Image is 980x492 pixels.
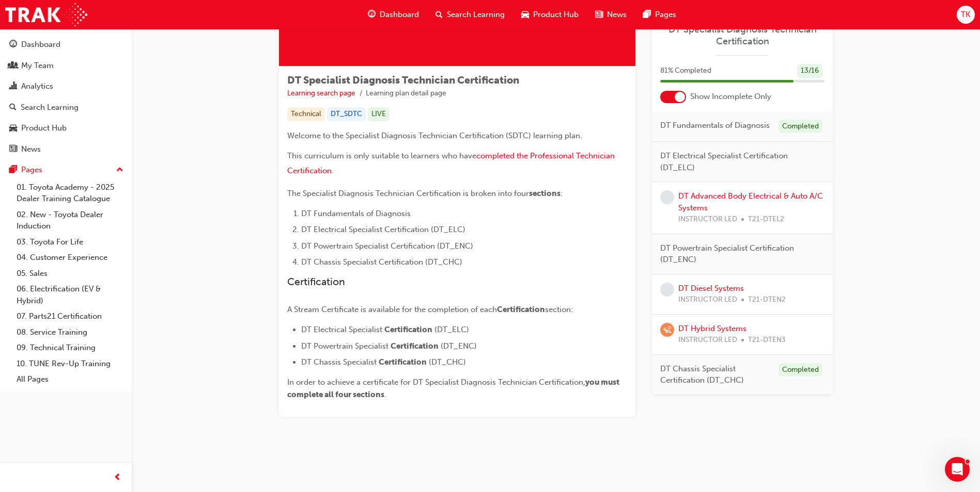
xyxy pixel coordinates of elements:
[114,471,121,484] span: prev-icon
[21,80,53,92] div: Analytics
[4,119,128,138] a: Product Hub
[660,65,711,77] span: 81 % Completed
[301,325,382,334] span: DT Electrical Specialist
[384,325,432,334] span: Certification
[595,8,603,21] span: news-icon
[287,131,582,140] span: Welcome to the Specialist Diagnosis Technician Certification (SDTC) learning plan.
[660,283,674,297] span: learningRecordVerb_NONE-icon
[748,294,786,306] span: T21-DTEN2
[287,107,325,121] div: Technical
[447,9,505,21] span: Search Learning
[12,207,128,234] a: 02. New - Toyota Dealer Induction
[635,4,685,25] a: pages-iconPages
[384,390,386,399] span: .
[678,324,746,333] a: DT Hybrid Systems
[21,102,79,113] div: Search Learning
[391,341,439,351] span: Certification
[12,371,128,387] a: All Pages
[797,64,822,78] div: 13 / 16
[678,191,823,212] a: DT Advanced Body Electrical & Auto A/C Systems
[9,145,17,154] span: news-icon
[607,9,627,21] span: News
[957,6,975,24] button: TK
[287,276,345,288] span: Certification
[434,325,469,334] span: (DT_ELC)
[12,266,128,282] a: 05. Sales
[9,103,17,112] span: search-icon
[5,3,87,26] img: Trak
[660,24,825,47] a: DT Specialist Diagnosis Technician Certification
[332,166,334,175] span: .
[655,9,676,21] span: Pages
[513,4,587,25] a: car-iconProduct Hub
[660,323,674,337] span: learningRecordVerb_WAITLIST-icon
[435,8,443,21] span: search-icon
[301,257,462,267] span: DT Chassis Specialist Certification (DT_CHC)
[545,305,573,314] span: section:
[429,357,466,367] span: (DT_CHC)
[4,140,128,159] a: News
[9,166,17,175] span: pages-icon
[301,357,377,367] span: DT Chassis Specialist
[497,305,545,314] span: Certification
[441,341,477,351] span: (DT_ENC)
[287,305,497,314] span: A Stream Certificate is available for the completion of each
[379,357,427,367] span: Certification
[21,60,54,72] div: My Team
[21,39,60,51] div: Dashboard
[533,9,579,21] span: Product Hub
[660,242,816,266] span: DT Powertrain Specialist Certification (DT_ENC)
[12,281,128,308] a: 06. Electrification (EV & Hybrid)
[660,363,770,386] span: DT Chassis Specialist Certification (DT_CHC)
[4,33,128,160] button: DashboardMy TeamAnalyticsSearch LearningProduct HubNews
[301,225,465,234] span: DT Electrical Specialist Certification (DT_ELC)
[366,88,446,100] li: Learning plan detail page
[287,378,585,387] span: In order to achieve a certificate for DT Specialist Diagnosis Technician Certification,
[678,334,737,346] span: INSTRUCTOR LED
[368,8,376,21] span: guage-icon
[287,74,519,86] span: DT Specialist Diagnosis Technician Certification
[12,356,128,372] a: 10. TUNE Rev-Up Training
[4,160,128,179] button: Pages
[427,4,513,25] a: search-iconSearch Learning
[587,4,635,25] a: news-iconNews
[643,8,651,21] span: pages-icon
[660,190,674,204] span: learningRecordVerb_NONE-icon
[9,124,17,133] span: car-icon
[4,77,128,96] a: Analytics
[116,163,123,177] span: up-icon
[945,457,970,482] iframe: Intercom live chat
[287,189,529,198] span: The Specialist Diagnosis Technician Certification is broken into four
[529,189,561,198] span: sections
[12,324,128,340] a: 08. Service Training
[12,308,128,324] a: 07. Parts21 Certification
[748,334,786,346] span: T21-DTEN3
[287,151,617,175] a: completed the Professional Technician Certification
[9,40,17,50] span: guage-icon
[21,164,42,176] div: Pages
[4,56,128,75] a: My Team
[961,9,970,21] span: TK
[301,241,473,251] span: DT Powertrain Specialist Certification (DT_ENC)
[678,294,737,306] span: INSTRUCTOR LED
[12,179,128,207] a: 01. Toyota Academy - 2025 Dealer Training Catalogue
[21,122,67,134] div: Product Hub
[678,214,737,225] span: INSTRUCTOR LED
[21,143,41,155] div: News
[301,341,388,351] span: DT Powertrain Specialist
[4,98,128,117] a: Search Learning
[779,120,822,134] div: Completed
[561,189,563,198] span: :
[368,107,390,121] div: LIVE
[9,82,17,91] span: chart-icon
[9,61,17,71] span: people-icon
[327,107,366,121] div: DT_SDTC
[380,9,419,21] span: Dashboard
[4,35,128,54] a: Dashboard
[660,120,770,132] span: DT Fundamentals of Diagnosis
[301,209,411,218] span: DT Fundamentals of Diagnosis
